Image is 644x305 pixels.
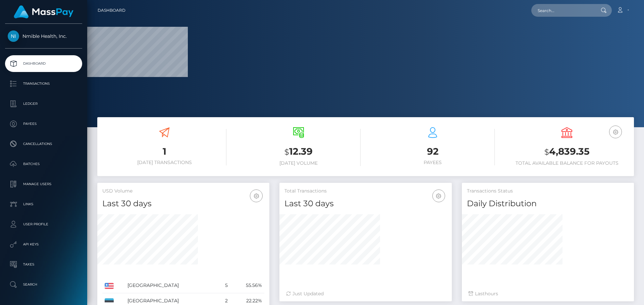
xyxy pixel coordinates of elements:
a: Manage Users [5,176,82,193]
img: EE.png [105,298,114,304]
div: Just Updated [286,290,445,297]
p: API Keys [8,239,79,249]
h3: 1 [102,145,226,158]
p: Search [8,280,79,290]
p: Payees [8,119,79,129]
a: Payees [5,116,82,132]
a: Batches [5,156,82,172]
p: Batches [8,159,79,169]
a: Links [5,196,82,213]
td: 55.56% [230,278,265,293]
a: Dashboard [98,3,125,17]
img: US.png [105,283,114,289]
a: Transactions [5,75,82,92]
a: Cancellations [5,136,82,152]
p: Manage Users [8,179,79,189]
h4: Daily Distribution [467,198,629,210]
td: [GEOGRAPHIC_DATA] [125,278,218,293]
p: Links [8,199,79,209]
small: $ [284,147,289,157]
h6: [DATE] Volume [236,160,361,166]
img: Nmible Health, Inc. [8,30,19,42]
a: Taxes [5,256,82,273]
img: MassPay Logo [14,5,73,18]
h3: 4,839.35 [505,145,629,159]
h5: Total Transactions [284,188,446,195]
input: Search... [531,4,594,17]
a: User Profile [5,216,82,233]
span: Nmible Health, Inc. [5,33,82,39]
h6: Payees [371,160,495,165]
h5: Transactions Status [467,188,629,195]
h4: Last 30 days [102,198,264,210]
h4: Last 30 days [284,198,446,210]
a: Ledger [5,95,82,112]
p: Taxes [8,259,79,270]
h3: 12.39 [236,145,361,159]
h3: 92 [371,145,495,158]
h6: [DATE] Transactions [102,160,226,165]
a: Dashboard [5,55,82,72]
p: Transactions [8,79,79,89]
h5: USD Volume [102,188,264,195]
td: 5 [218,278,230,293]
p: Ledger [8,99,79,109]
p: Cancellations [8,139,79,149]
small: $ [544,147,549,157]
h6: Total Available Balance for Payouts [505,160,629,166]
a: Search [5,276,82,293]
div: Last hours [469,290,627,297]
p: Dashboard [8,59,79,69]
a: API Keys [5,236,82,253]
p: User Profile [8,219,79,229]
